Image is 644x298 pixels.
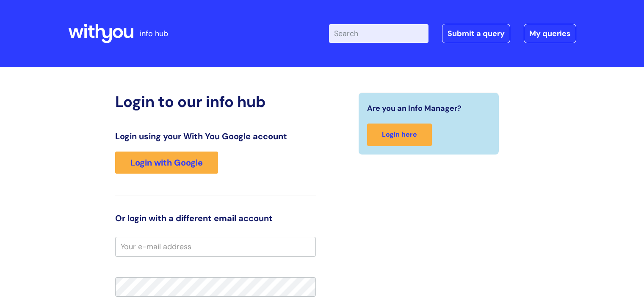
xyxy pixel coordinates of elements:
[115,93,316,111] h2: Login to our info hub
[329,24,428,43] input: Search
[115,152,218,174] a: Login with Google
[367,101,462,115] span: Are you an Info Manager?
[140,27,168,40] p: info hub
[524,24,576,43] a: My queries
[115,237,316,256] input: Your e-mail address
[442,24,510,43] a: Submit a query
[367,124,432,146] a: Login here
[115,213,316,223] h3: Or login with a different email account
[115,131,316,141] h3: Login using your With You Google account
